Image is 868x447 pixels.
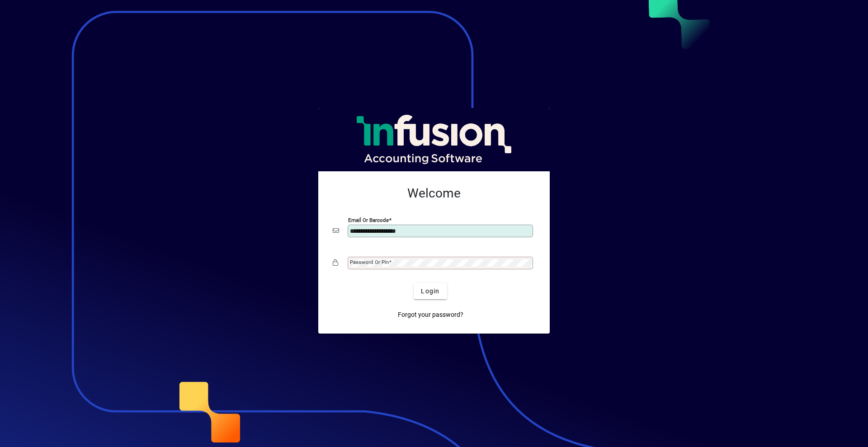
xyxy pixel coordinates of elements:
[348,217,389,223] mat-label: Email or Barcode
[350,259,389,265] mat-label: Password or Pin
[421,287,439,296] span: Login
[394,306,467,323] a: Forgot your password?
[333,186,535,201] h2: Welcome
[398,310,463,320] span: Forgot your password?
[414,283,447,299] button: Login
